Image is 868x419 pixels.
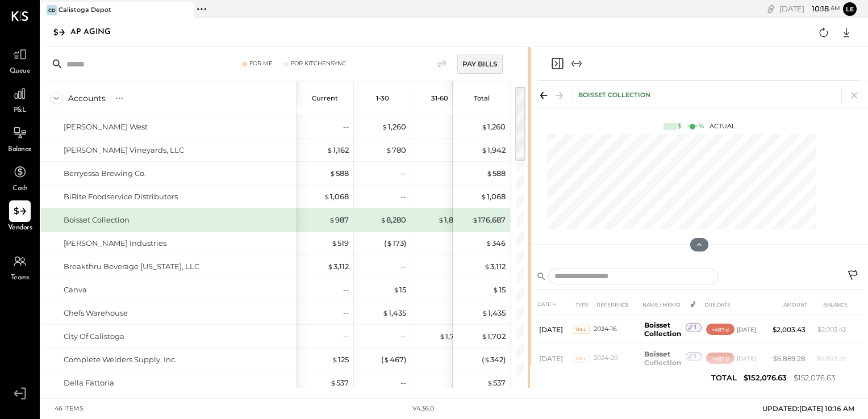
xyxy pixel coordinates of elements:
span: 1 [694,353,696,361]
span: $ [327,262,333,271]
div: -- [400,378,406,388]
div: For Me [249,60,273,68]
p: Current [312,94,338,102]
div: [PERSON_NAME] West [64,121,148,132]
div: 1,068 [481,191,506,202]
div: -- [343,331,349,342]
div: copy link [765,3,777,15]
div: 1,260 [382,121,406,132]
div: 8,280 [380,215,406,225]
div: Berryessa Brewing Co. [64,168,146,179]
div: [PERSON_NAME] Vineyards, LLC [64,145,184,156]
div: 1,162 [327,145,349,156]
td: $3,887.34 [810,373,850,402]
span: $ [382,122,388,131]
span: $ [486,169,493,178]
span: 2 [694,382,698,389]
div: % [699,122,704,131]
button: Hide Chart [690,238,708,252]
span: $ [383,355,390,364]
th: TYPE [573,294,594,315]
div: Boisset Collection [64,215,130,225]
div: ( 342 ) [482,354,506,365]
div: City Of Calistoga [64,331,124,342]
div: 1,844 [438,215,464,225]
div: 1,702 [481,331,506,342]
div: 519 [331,238,349,249]
td: [DATE] [535,344,573,373]
div: $ [678,122,682,131]
span: Queue [10,66,31,77]
div: Canva [64,284,87,295]
div: [DATE] [779,3,840,14]
span: Vendors [8,223,32,233]
div: [PERSON_NAME] Industries [64,238,166,249]
a: Teams [1,250,39,283]
th: REFERENCE [594,294,640,315]
a: Cash [1,161,39,194]
span: $ [486,238,492,248]
div: For KitchenSync [291,60,346,68]
span: $ [382,308,389,317]
td: [DATE] [535,373,573,402]
span: $ [439,332,445,341]
div: 588 [486,168,506,179]
div: 987 [329,215,349,225]
div: +487 d [706,324,735,335]
span: $ [493,285,499,294]
th: NAME / MEMO [640,294,686,315]
div: +487 d [706,353,735,364]
div: 15 [493,284,506,295]
button: le [843,2,857,16]
div: Accounts [68,93,106,104]
span: P&L [14,106,27,116]
div: Actual [663,122,735,131]
span: $ [393,285,399,294]
td: $2,003.43 [766,315,810,344]
div: Calistoga Depot [59,6,111,15]
a: Queue [1,44,39,77]
span: $ [482,308,488,317]
div: 346 [486,238,506,249]
span: 10 : 18 [806,3,829,14]
span: Balance [8,145,32,155]
div: [DATE] [737,355,756,362]
div: Pay Bills [457,55,503,74]
td: $6,869.28 [810,344,850,373]
div: 125 [332,354,349,365]
span: $ [484,262,490,271]
a: P&L [1,83,39,116]
div: Della Fattoria [64,378,114,388]
div: 1,068 [324,191,349,202]
span: BILL [573,325,590,334]
th: DUE DATE [702,294,766,315]
span: Teams [11,273,30,283]
div: 1,260 [481,121,506,132]
div: 46 items [55,404,84,413]
span: $ [327,145,333,154]
p: 31-60 [431,94,448,102]
td: 2024-17 [594,373,640,402]
p: 1-30 [376,94,389,102]
span: $ [380,215,386,224]
div: -- [400,168,406,179]
span: $ [324,192,330,201]
a: Vendors [1,200,39,233]
span: BILL [573,383,590,392]
div: 537 [330,378,349,388]
p: Total [474,94,490,102]
div: Chefs Warehouse [64,308,128,319]
b: Boisset Collection [644,379,681,396]
div: Breakthru Beverage [US_STATE], LLC [64,261,199,272]
td: 2024-20 [594,344,640,373]
span: $ [386,238,393,248]
div: -- [343,284,349,295]
button: Close panel [550,57,564,70]
span: UPDATED: [DATE] 10:16 AM [762,404,854,413]
span: 1 [694,324,696,332]
span: am [831,5,840,12]
span: $ [481,122,487,131]
div: 3,112 [484,261,506,272]
div: 780 [386,145,406,156]
span: $ [472,215,478,224]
